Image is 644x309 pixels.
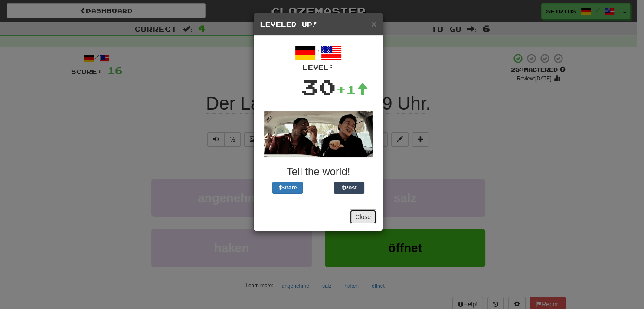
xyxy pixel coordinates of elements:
h5: Leveled Up! [260,20,376,29]
button: Share [272,182,303,194]
div: Level: [260,63,376,72]
div: 30 [301,72,336,102]
h3: Tell the world! [260,166,376,177]
button: Post [334,182,364,194]
button: Close [350,209,376,224]
div: +1 [336,81,368,98]
iframe: X Post Button [303,182,334,194]
img: jackie-chan-chris-tucker-8e28c945e4edb08076433a56fe7d8633100bcb81acdffdd6d8700cc364528c3e.gif [264,111,373,157]
span: × [371,19,376,29]
button: Close [371,19,376,28]
div: / [260,42,376,72]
